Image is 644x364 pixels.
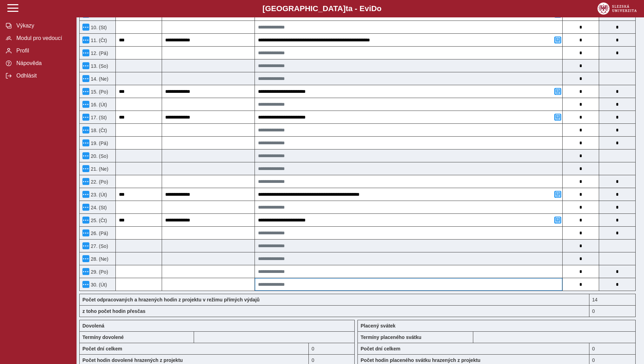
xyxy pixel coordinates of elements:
span: 22. (Po) [89,179,108,185]
button: Menu [82,204,89,211]
b: Dovolená [82,323,104,329]
button: Menu [82,37,89,43]
button: Menu [82,49,89,56]
b: Počet odpracovaných a hrazených hodin z projektu v režimu přímých výdajů [82,297,260,302]
span: 12. (Pá) [89,50,108,56]
button: Menu [82,114,89,121]
span: 16. (Út) [89,102,107,107]
button: Menu [82,281,89,288]
span: 30. (Út) [89,282,107,288]
span: 19. (Pá) [89,140,108,146]
span: 21. (Ne) [89,166,108,172]
div: 0 [589,305,636,317]
span: 26. (Pá) [89,230,108,236]
button: Menu [82,191,89,198]
button: Přidat poznámku [554,37,561,43]
span: 11. (Čt) [89,38,107,43]
button: Menu [82,268,89,275]
button: Menu [82,178,89,185]
button: Přidat poznámku [554,114,561,121]
button: Menu [82,165,89,172]
button: Menu [82,62,89,69]
img: logo_web_su.png [597,2,637,15]
span: 29. (Po) [89,269,108,275]
span: 23. (Út) [89,192,107,197]
span: Modul pro vedoucí [14,35,71,41]
span: 18. (Čt) [89,128,107,133]
span: 10. (St) [89,25,107,30]
b: Počet hodin placeného svátku hrazených z projektu [361,357,481,363]
span: Nápověda [14,60,71,66]
div: 0 [309,343,355,354]
b: [GEOGRAPHIC_DATA] a - Evi [21,4,623,13]
b: Termíny dovolené [82,334,124,340]
button: Menu [82,24,89,31]
span: o [377,4,382,13]
button: Menu [82,152,89,159]
button: Menu [82,242,89,249]
div: 14 [589,294,636,305]
span: 13. (So) [89,63,108,69]
span: 17. (St) [89,115,107,120]
span: D [371,4,377,13]
button: Menu [82,101,89,108]
span: 28. (Ne) [89,256,108,262]
b: Počet dní celkem [361,346,400,351]
span: 27. (So) [89,243,108,249]
span: Výkazy [14,23,71,29]
b: Placený svátek [361,323,395,329]
b: Termíny placeného svátku [361,334,421,340]
button: Menu [82,127,89,134]
div: 0 [589,343,636,354]
button: Menu [82,255,89,262]
span: 14. (Ne) [89,76,108,82]
span: Profil [14,48,71,54]
b: Počet hodin dovolené hrazených z projektu [82,357,183,363]
b: Počet dní celkem [82,346,122,351]
button: Menu [82,217,89,224]
span: Odhlásit [14,73,71,79]
button: Menu [82,229,89,236]
span: 15. (Po) [89,89,108,95]
button: Přidat poznámku [554,88,561,95]
button: Menu [82,88,89,95]
span: t [346,4,348,13]
button: Přidat poznámku [554,217,561,224]
button: Menu [82,139,89,146]
button: Menu [82,75,89,82]
span: 25. (Čt) [89,218,107,223]
span: 20. (So) [89,153,108,159]
span: 24. (St) [89,205,107,210]
b: z toho počet hodin přesčas [82,308,145,314]
button: Přidat poznámku [554,191,561,198]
